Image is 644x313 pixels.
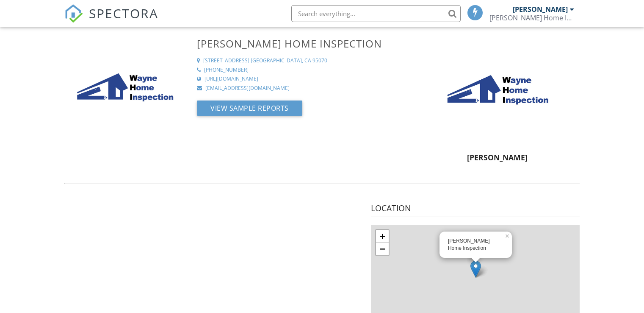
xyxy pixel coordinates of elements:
a: View Sample Reports [197,106,302,115]
a: Zoom in [376,230,389,243]
div: Wayne Home Inspection [489,14,574,22]
a: Zoom out [376,243,389,255]
img: The Best Home Inspection Software - Spectora [64,4,83,23]
button: View Sample Reports [197,101,302,116]
a: [STREET_ADDRESS] [GEOGRAPHIC_DATA], CA 95070 [197,57,404,64]
div: [PHONE_NUMBER] [204,67,249,74]
div: [PERSON_NAME] [513,5,568,14]
a: [EMAIL_ADDRESS][DOMAIN_NAME] [197,85,404,92]
img: Artboard_6-80.jpg [74,38,175,140]
div: [EMAIL_ADDRESS][DOMAIN_NAME] [205,85,290,92]
a: × [504,232,512,238]
div: [STREET_ADDRESS] [203,57,249,64]
div: [URL][DOMAIN_NAME] [205,75,258,83]
h3: [PERSON_NAME] Home Inspection [197,38,404,49]
h4: Location [371,203,580,216]
input: Search everything... [291,5,461,22]
a: [URL][DOMAIN_NAME] [197,75,404,83]
h5: [PERSON_NAME] [409,153,585,162]
a: [PHONE_NUMBER] [197,67,404,74]
img: artboard_680.jpg [444,38,550,145]
div: [PERSON_NAME] Home Inspection [448,238,503,252]
a: SPECTORA [64,11,158,29]
div: [GEOGRAPHIC_DATA], CA 95070 [251,57,327,64]
span: SPECTORA [89,4,158,22]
